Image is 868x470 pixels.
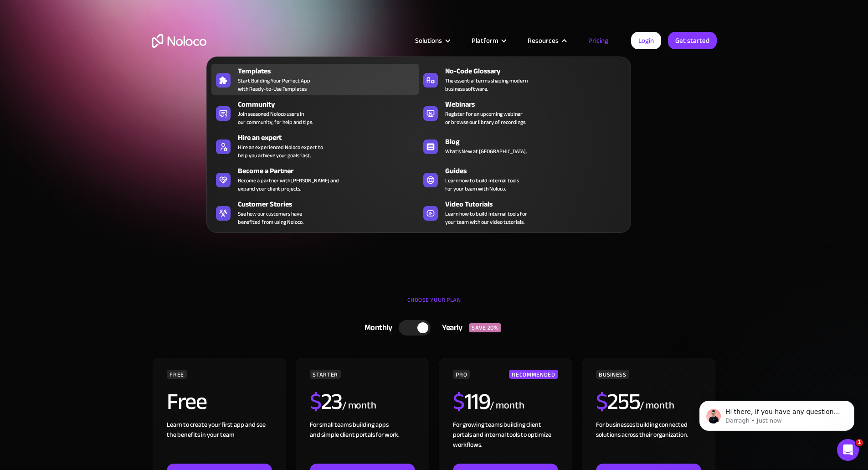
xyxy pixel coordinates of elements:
[211,197,419,228] a: Customer StoriesSee how our customers havebenefited from using Noloco.
[238,66,423,77] div: Templates
[460,35,516,46] div: Platform
[445,110,526,126] span: Register for an upcoming webinar or browse our library of recordings.
[856,439,863,446] span: 1
[445,136,630,147] div: Blog
[631,32,661,49] a: Login
[445,77,528,93] span: The essential terms shaping modern business software.
[577,35,620,46] a: Pricing
[310,420,415,464] div: For small teams building apps and simple client portals for work. ‍
[211,64,419,95] a: TemplatesStart Building Your Perfect Appwith Ready-to-Use Templates
[310,390,342,413] h2: 23
[415,35,442,46] div: Solutions
[342,398,376,413] div: / month
[453,380,464,423] span: $
[238,99,423,110] div: Community
[238,132,423,143] div: Hire an expert
[445,99,630,110] div: Webinars
[419,130,626,161] a: BlogWhat's New at [GEOGRAPHIC_DATA].
[419,97,626,128] a: WebinarsRegister for an upcoming webinaror browse our library of recordings.
[596,380,607,423] span: $
[445,199,630,210] div: Video Tutorials
[445,66,630,77] div: No-Code Glossary
[211,130,419,161] a: Hire an expertHire an experienced Noloco expert tohelp you achieve your goals fast.
[152,141,717,169] h2: Grow your business at any stage with tiered pricing plans that fit your needs.
[445,147,527,155] span: What's New at [GEOGRAPHIC_DATA].
[353,321,399,335] div: Monthly
[453,370,470,379] div: PRO
[404,35,460,46] div: Solutions
[152,77,717,132] h1: Flexible Pricing Designed for Business
[640,398,674,413] div: / month
[206,44,631,233] nav: Resources
[472,35,498,46] div: Platform
[167,390,206,413] h2: Free
[445,176,519,193] span: Learn how to build internal tools for your team with Noloco.
[668,32,717,49] a: Get started
[238,199,423,210] div: Customer Stories
[509,370,558,379] div: RECOMMENDED
[453,390,490,413] h2: 119
[419,64,626,95] a: No-Code GlossaryThe essential terms shaping modernbusiness software.
[310,380,321,423] span: $
[238,110,313,126] span: Join seasoned Noloco users in our community, for help and tips.
[167,370,187,379] div: FREE
[528,35,559,46] div: Resources
[238,210,303,226] span: See how our customers have benefited from using Noloco.
[596,370,629,379] div: BUSINESS
[445,210,527,226] span: Learn how to build internal tools for your team with our video tutorials.
[238,77,310,93] span: Start Building Your Perfect App with Ready-to-Use Templates
[596,390,640,413] h2: 255
[490,398,524,413] div: / month
[596,420,701,464] div: For businesses building connected solutions across their organization. ‍
[469,323,501,332] div: SAVE 20%
[211,164,419,195] a: Become a PartnerBecome a partner with [PERSON_NAME] andexpand your client projects.
[152,34,206,48] a: home
[310,370,340,379] div: STARTER
[431,321,469,335] div: Yearly
[453,420,558,464] div: For growing teams building client portals and internal tools to optimize workflows.
[686,382,868,445] iframe: Intercom notifications message
[516,35,577,46] div: Resources
[419,164,626,195] a: GuidesLearn how to build internal toolsfor your team with Noloco.
[238,165,423,176] div: Become a Partner
[419,197,626,228] a: Video TutorialsLearn how to build internal tools foryour team with our video tutorials.
[837,439,859,461] iframe: Intercom live chat
[238,176,339,193] div: Become a partner with [PERSON_NAME] and expand your client projects.
[445,165,630,176] div: Guides
[152,293,717,316] div: CHOOSE YOUR PLAN
[167,420,272,464] div: Learn to create your first app and see the benefits in your team ‍
[238,143,323,160] div: Hire an experienced Noloco expert to help you achieve your goals fast.
[211,97,419,128] a: CommunityJoin seasoned Noloco users inour community, for help and tips.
